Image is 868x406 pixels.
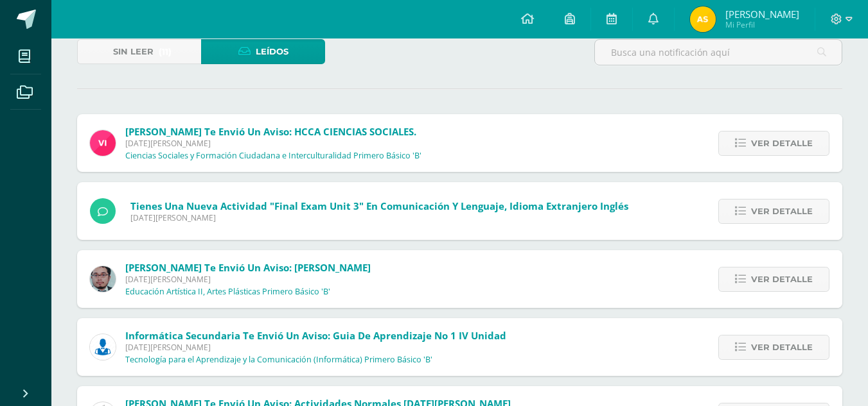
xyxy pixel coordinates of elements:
span: Ver detalle [751,267,813,291]
span: Leídos [256,40,288,63]
p: Educación Artística II, Artes Plásticas Primero Básico 'B' [125,287,330,297]
p: Ciencias Sociales y Formación Ciudadana e Interculturalidad Primero Básico 'B' [125,151,421,161]
img: 6ed6846fa57649245178fca9fc9a58dd.png [90,334,116,360]
span: [PERSON_NAME] te envió un aviso: [PERSON_NAME] [125,261,371,274]
span: (11) [159,40,172,63]
span: [DATE][PERSON_NAME] [130,212,628,223]
span: [PERSON_NAME] te envió un aviso: HCCA CIENCIAS SOCIALES. [125,125,416,138]
span: Mi Perfil [725,19,799,30]
span: Ver detalle [751,199,813,223]
span: Sin leer [113,40,154,63]
span: Ver detalle [751,335,813,359]
span: Tienes una nueva actividad "Final Exam Unit 3" En Comunicación y Lenguaje, Idioma Extranjero Inglés [130,199,628,212]
p: Tecnología para el Aprendizaje y la Comunicación (Informática) Primero Básico 'B' [125,355,432,365]
span: [PERSON_NAME] [725,8,799,21]
a: Sin leer(11) [77,39,201,64]
a: Leídos [201,39,325,64]
img: bd6d0aa147d20350c4821b7c643124fa.png [90,130,116,156]
span: [DATE][PERSON_NAME] [125,342,506,353]
img: 5fac68162d5e1b6fbd390a6ac50e103d.png [90,266,116,292]
span: Ver detalle [751,131,813,155]
span: [DATE][PERSON_NAME] [125,274,371,285]
span: [DATE][PERSON_NAME] [125,138,421,149]
span: Informática Secundaria te envió un aviso: Guia De Aprendizaje No 1 IV Unidad [125,329,506,342]
input: Busca una notificación aquí [595,40,842,65]
img: 76b743883b6c925f1f45d2d5e777ac8d.png [690,6,716,32]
